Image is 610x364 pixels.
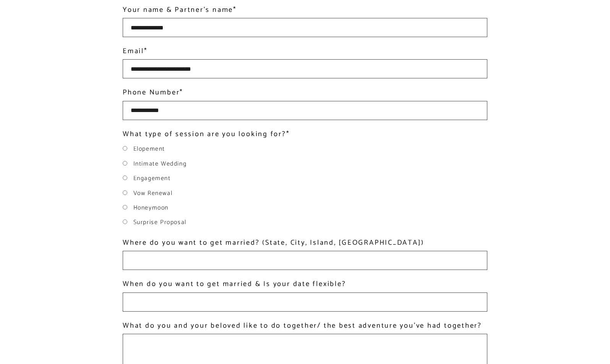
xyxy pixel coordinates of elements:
[123,320,482,332] label: What do you and your beloved like to do together/ the best adventure you've had together?
[133,173,171,184] label: Engagement
[133,203,169,213] label: Honeymoon
[133,188,173,198] label: Vow Renewal
[133,217,187,227] label: Surprise Proposal
[123,45,148,57] label: Email
[123,278,346,290] label: When do you want to get married & Is your date flexible?
[123,237,424,249] label: Where do you want to get married? (State, City, Island, [GEOGRAPHIC_DATA])
[123,87,183,99] label: Phone Number
[133,144,165,154] label: Elopement
[123,4,237,16] label: Your name & Partner's name
[123,128,290,140] label: What type of session are you looking for?
[133,159,187,169] label: Intimate Wedding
